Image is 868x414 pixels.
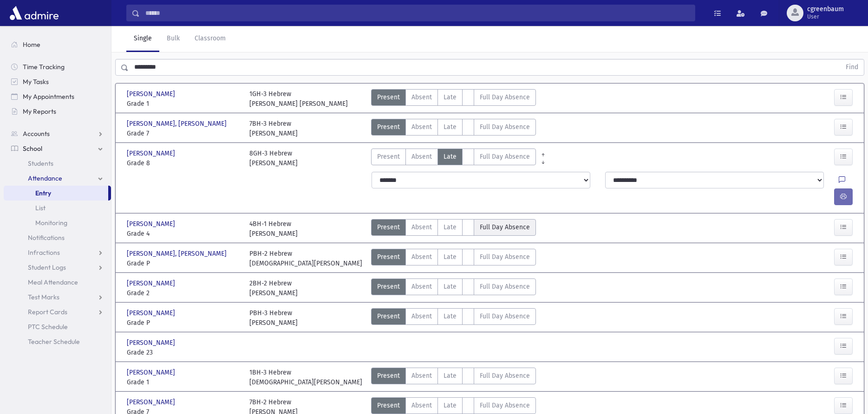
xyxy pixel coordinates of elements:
[23,40,40,49] span: Home
[411,282,432,291] span: Absent
[444,252,457,262] span: Late
[4,319,111,334] a: PTC Schedule
[377,222,400,232] span: Present
[480,371,530,381] span: Full Day Absence
[249,278,298,298] div: 2BH-2 Hebrew [PERSON_NAME]
[4,171,111,186] a: Attendance
[127,219,177,229] span: [PERSON_NAME]
[377,122,400,132] span: Present
[4,89,111,104] a: My Appointments
[35,204,46,212] span: List
[127,318,240,328] span: Grade P
[23,78,49,86] span: My Tasks
[249,308,298,328] div: PBH-3 Hebrew [PERSON_NAME]
[4,59,111,74] a: Time Tracking
[4,156,111,171] a: Students
[411,311,432,321] span: Absent
[480,222,530,232] span: Full Day Absence
[371,368,536,387] div: AttTypes
[444,92,457,102] span: Late
[127,348,240,357] span: Grade 23
[127,99,240,109] span: Grade 1
[371,249,536,268] div: AttTypes
[23,63,65,71] span: Time Tracking
[371,278,536,298] div: AttTypes
[411,152,432,162] span: Absent
[480,252,530,262] span: Full Day Absence
[4,230,111,245] a: Notifications
[411,222,432,232] span: Absent
[444,222,457,232] span: Late
[377,401,400,410] span: Present
[377,282,400,291] span: Present
[28,308,67,316] span: Report Cards
[28,337,80,346] span: Teacher Schedule
[127,149,177,158] span: [PERSON_NAME]
[127,259,240,268] span: Grade P
[807,6,844,13] span: cgreenbaum
[371,149,536,168] div: AttTypes
[28,233,65,242] span: Notifications
[23,129,50,138] span: Accounts
[4,304,111,319] a: Report Cards
[371,308,536,328] div: AttTypes
[127,368,177,377] span: [PERSON_NAME]
[371,89,536,109] div: AttTypes
[371,119,536,138] div: AttTypes
[127,397,177,407] span: [PERSON_NAME]
[4,334,111,349] a: Teacher Schedule
[411,401,432,410] span: Absent
[127,229,240,239] span: Grade 4
[159,26,187,52] a: Bulk
[28,323,68,331] span: PTC Schedule
[28,248,60,257] span: Infractions
[28,174,62,182] span: Attendance
[4,275,111,290] a: Meal Attendance
[28,159,53,168] span: Students
[840,59,864,75] button: Find
[807,13,844,20] span: User
[28,263,66,272] span: Student Logs
[480,282,530,291] span: Full Day Absence
[127,249,228,259] span: [PERSON_NAME], [PERSON_NAME]
[411,122,432,132] span: Absent
[4,74,111,89] a: My Tasks
[377,371,400,381] span: Present
[249,149,298,168] div: 8GH-3 Hebrew [PERSON_NAME]
[4,201,111,215] a: List
[23,92,74,101] span: My Appointments
[377,92,400,102] span: Present
[480,311,530,321] span: Full Day Absence
[127,288,240,298] span: Grade 2
[249,119,298,138] div: 7BH-3 Hebrew [PERSON_NAME]
[377,252,400,262] span: Present
[444,282,457,291] span: Late
[444,371,457,381] span: Late
[35,189,51,197] span: Entry
[127,89,177,99] span: [PERSON_NAME]
[377,152,400,162] span: Present
[4,141,111,156] a: School
[444,311,457,321] span: Late
[4,290,111,304] a: Test Marks
[23,107,56,116] span: My Reports
[377,311,400,321] span: Present
[249,249,362,268] div: PBH-2 Hebrew [DEMOGRAPHIC_DATA][PERSON_NAME]
[4,215,111,230] a: Monitoring
[371,219,536,239] div: AttTypes
[127,338,177,348] span: [PERSON_NAME]
[4,126,111,141] a: Accounts
[480,152,530,162] span: Full Day Absence
[249,219,298,239] div: 4BH-1 Hebrew [PERSON_NAME]
[187,26,233,52] a: Classroom
[140,5,695,21] input: Search
[411,252,432,262] span: Absent
[127,377,240,387] span: Grade 1
[480,92,530,102] span: Full Day Absence
[127,158,240,168] span: Grade 8
[4,245,111,260] a: Infractions
[126,26,159,52] a: Single
[4,104,111,119] a: My Reports
[249,89,348,109] div: 1GH-3 Hebrew [PERSON_NAME] [PERSON_NAME]
[4,37,111,52] a: Home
